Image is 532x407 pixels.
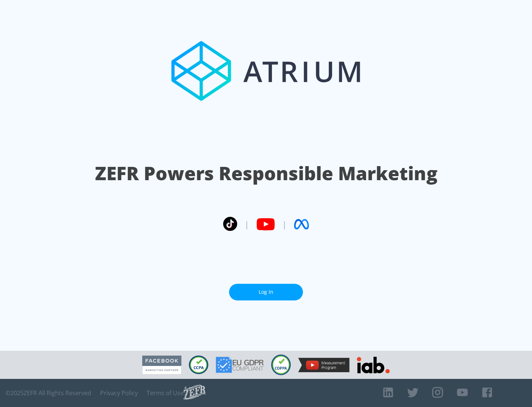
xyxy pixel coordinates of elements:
a: Terms of Use [147,389,184,397]
h1: ZEFR Powers Responsible Marketing [95,161,437,186]
a: Privacy Policy [100,389,138,397]
img: CCPA Compliant [189,356,208,374]
span: | [282,219,287,230]
span: | [245,219,249,230]
img: YouTube Measurement Program [298,358,349,372]
a: Log In [229,284,303,300]
img: COPPA Compliant [271,354,291,375]
span: © 2025 ZEFR All Rights Reserved [6,389,91,397]
img: Facebook Marketing Partner [142,356,181,374]
img: IAB [357,357,390,373]
img: GDPR Compliant [216,357,264,373]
